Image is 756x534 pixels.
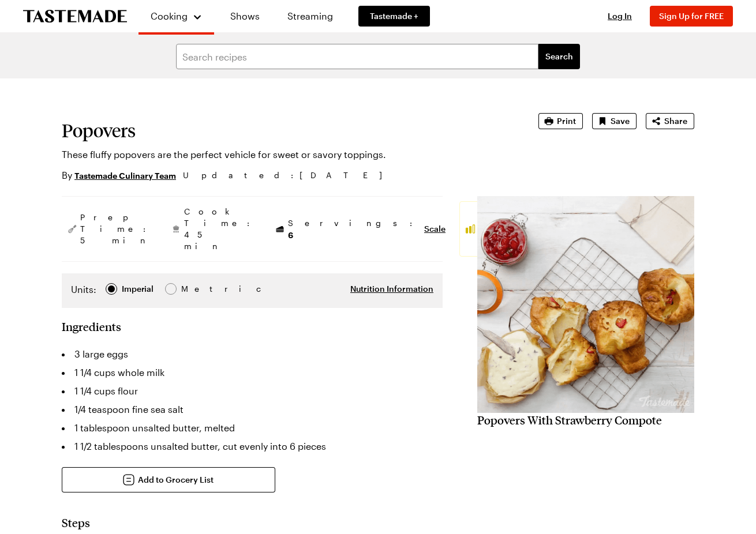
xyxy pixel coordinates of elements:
div: Imperial Metric [71,283,205,299]
h1: Popovers [62,120,506,141]
button: Share [646,113,694,129]
li: 3 large eggs [62,345,443,363]
button: filters [538,44,580,69]
span: Prep Time: 5 min [80,212,152,246]
h2: Popovers With Strawberry Compote [477,413,694,427]
a: To Tastemade Home Page [23,10,127,23]
li: 1 1/4 cups whole milk [62,363,443,382]
span: Save [611,115,630,127]
label: Units: [71,283,96,296]
button: Print [538,113,583,129]
span: Print [557,115,576,127]
button: Nutrition Information [350,283,433,295]
span: Cooking [151,10,188,21]
p: These fluffy popovers are the perfect vehicle for sweet or savory toppings. [62,148,506,161]
input: Search recipes [176,44,538,69]
span: Metric [181,283,207,295]
h2: Ingredients [62,319,121,333]
span: Sign Up for FREE [659,11,724,21]
span: Imperial [122,283,155,295]
h2: Steps [62,516,443,529]
span: Tastemade + [370,10,418,22]
span: 6 [288,229,293,240]
button: Cooking [150,5,203,28]
li: 1 1/4 cups flour [62,382,443,400]
div: Imperial [122,283,154,295]
button: Log In [597,10,643,22]
button: Save recipe [592,113,637,129]
p: By [62,168,176,182]
li: 1/4 teaspoon fine sea salt [62,400,443,419]
a: Tastemade + [358,6,430,27]
span: Log In [608,11,632,21]
a: Tastemade Culinary Team [74,169,176,182]
span: Add to Grocery List [138,474,214,486]
button: Scale [424,223,446,235]
li: 1 tablespoon unsalted butter, melted [62,419,443,437]
span: Share [664,115,687,127]
li: 1 1/2 tablespoons unsalted butter, cut evenly into 6 pieces [62,437,443,456]
button: Sign Up for FREE [650,6,733,27]
button: Add to Grocery List [62,467,275,492]
span: Search [545,51,573,62]
span: Updated : [DATE] [183,169,394,182]
span: Cook Time: 45 min [184,206,256,252]
div: Metric [181,283,205,295]
span: Servings: [288,217,418,241]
